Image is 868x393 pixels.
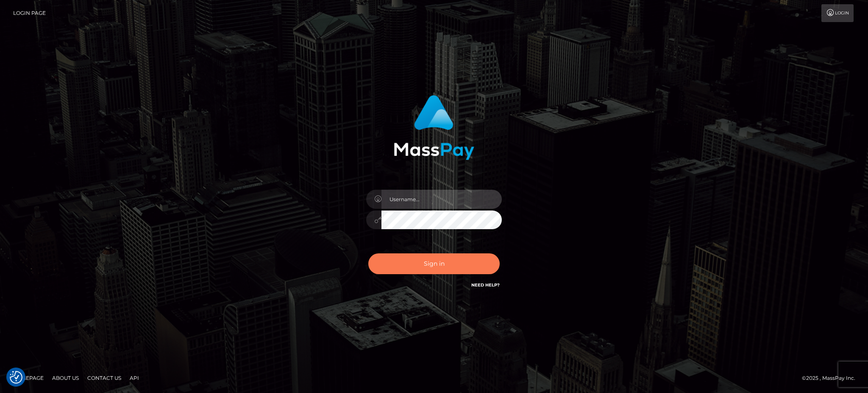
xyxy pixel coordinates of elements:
a: Login Page [13,4,46,22]
input: Username... [381,190,502,209]
a: Need Help? [471,282,500,288]
img: MassPay Login [394,95,474,160]
a: Homepage [9,371,47,385]
a: Contact Us [84,371,125,385]
img: Revisit consent button [10,371,22,384]
button: Consent Preferences [10,371,22,384]
a: API [126,371,142,385]
a: Login [821,4,854,22]
button: Sign in [368,253,500,274]
a: About Us [49,371,82,385]
div: © 2025 , MassPay Inc. [802,373,862,383]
